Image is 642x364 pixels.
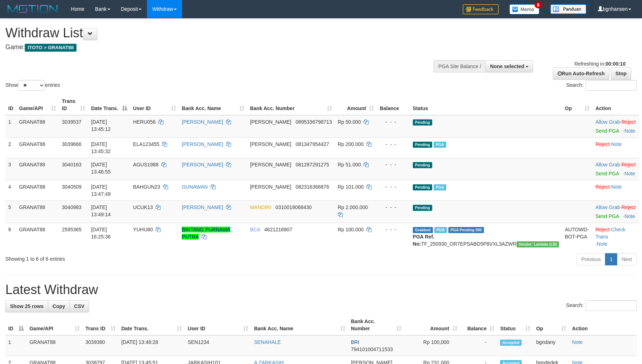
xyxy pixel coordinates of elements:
[91,141,111,154] span: [DATE] 13:45:32
[338,204,368,210] span: Rp 2.000.000
[338,184,364,190] span: Rp 101.000
[182,184,208,190] a: GUNAWAN
[509,4,540,14] img: Button%20Memo.svg
[185,315,251,335] th: User ID: activate to sort column ascending
[595,171,619,176] a: Send PGA
[485,60,533,72] button: None selected
[595,204,620,210] a: Allow Grab
[264,227,292,232] span: Copy 4621216907 to clipboard
[404,335,460,356] td: Rp 100,000
[250,162,291,167] span: [PERSON_NAME]
[448,227,484,233] span: PGA Pending
[595,119,620,125] a: Allow Grab
[91,204,111,217] span: [DATE] 13:49:14
[597,241,608,247] a: Note
[348,315,404,335] th: Bank Acc. Number: activate to sort column ascending
[182,204,223,210] a: [PERSON_NAME]
[595,162,621,167] span: ·
[5,44,421,51] h4: Game:
[380,161,407,168] div: - - -
[351,339,359,345] span: BRI
[5,200,16,223] td: 5
[27,315,83,335] th: Game/API: activate to sort column ascending
[133,184,160,190] span: BAHGUN23
[296,119,332,125] span: Copy 0895336798713 to clipboard
[5,223,16,250] td: 6
[611,67,631,80] a: Stop
[133,162,158,167] span: AGUS1988
[5,26,421,40] h1: Withdraw List
[250,141,291,147] span: [PERSON_NAME]
[250,227,260,232] span: BCA
[595,162,620,167] a: Allow Grab
[16,137,59,158] td: GRANAT88
[5,315,27,335] th: ID: activate to sort column descending
[592,137,639,158] td: ·
[254,339,281,345] a: SENAHALE
[338,162,361,167] span: Rp 51.000
[276,204,312,210] span: Copy 0310018068430 to clipboard
[5,137,16,158] td: 2
[413,142,432,148] span: Pending
[351,346,393,352] span: Copy 794101004711533 to clipboard
[622,162,636,167] a: Reject
[611,184,622,190] a: Note
[595,204,621,210] span: ·
[5,80,60,91] label: Show entries
[592,200,639,223] td: ·
[533,335,569,356] td: bgndany
[410,223,562,250] td: TF_250930_OR7EPSABD5P8VXL3AZWR
[182,141,223,147] a: [PERSON_NAME]
[434,227,447,233] span: Marked by bgndany
[296,141,329,147] span: Copy 081347954427 to clipboard
[533,315,569,335] th: Op: activate to sort column ascending
[182,227,230,240] a: BINTANG PURNAMA PUTRA
[16,200,59,223] td: GRANAT88
[62,184,82,190] span: 3040509
[62,119,82,125] span: 3039537
[133,119,156,125] span: HERU056
[250,204,271,210] span: MANDIRI
[335,95,377,115] th: Amount: activate to sort column ascending
[91,162,111,175] span: [DATE] 13:46:55
[250,119,291,125] span: [PERSON_NAME]
[182,162,223,167] a: [PERSON_NAME]
[410,95,562,115] th: Status
[595,227,610,232] a: Reject
[130,95,179,115] th: User ID: activate to sort column ascending
[296,162,329,167] span: Copy 081287291275 to clipboard
[119,315,185,335] th: Date Trans.: activate to sort column ascending
[517,241,559,247] span: Vendor URL: https://dashboard.q2checkout.com/secure
[25,44,77,52] span: ITOTO > GRANAT88
[617,253,637,265] a: Next
[380,183,407,190] div: - - -
[83,335,119,356] td: 3039380
[413,119,432,126] span: Pending
[553,67,609,80] a: Run Auto-Refresh
[592,158,639,180] td: ·
[133,227,153,232] span: YUHU80
[5,252,262,263] div: Showing 1 to 6 of 6 entries
[624,171,635,176] a: Note
[592,95,639,115] th: Action
[595,227,625,240] a: Check Trans
[16,115,59,138] td: GRANAT88
[251,315,348,335] th: Bank Acc. Name: activate to sort column ascending
[577,253,605,265] a: Previous
[413,205,432,211] span: Pending
[338,141,364,147] span: Rp 200.000
[119,335,185,356] td: [DATE] 13:48:28
[404,315,460,335] th: Amount: activate to sort column ascending
[380,118,407,126] div: - - -
[566,80,637,91] label: Search:
[595,213,619,219] a: Send PGA
[434,184,446,190] span: Marked by bgndedek
[595,128,619,134] a: Send PGA
[413,162,432,168] span: Pending
[434,142,446,148] span: Marked by bgndedek
[622,204,636,210] a: Reject
[91,119,111,132] span: [DATE] 13:45:12
[296,184,329,190] span: Copy 082316366876 to clipboard
[5,300,48,312] a: Show 25 rows
[622,119,636,125] a: Reject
